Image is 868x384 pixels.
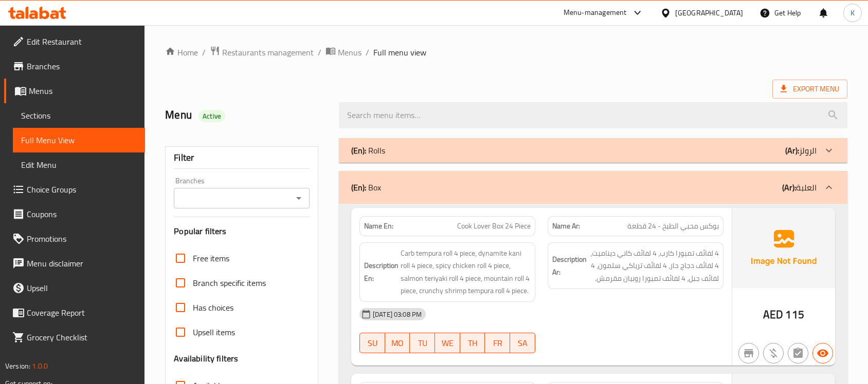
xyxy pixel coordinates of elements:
[165,107,327,123] h2: Menu
[351,180,366,195] b: (En):
[351,143,366,158] b: (En):
[318,46,321,59] li: /
[27,35,137,48] span: Edit Restaurant
[439,336,456,351] span: WE
[210,46,314,59] a: Restaurants management
[4,29,145,54] a: Edit Restaurant
[32,359,48,373] span: 1.0.0
[510,333,535,353] button: SA
[4,325,145,350] a: Grocery Checklist
[552,221,580,232] strong: Name Ar:
[21,109,137,122] span: Sections
[364,336,381,351] span: SU
[763,343,784,363] button: Purchased item
[193,252,229,264] span: Free items
[812,343,833,363] button: Available
[4,54,145,79] a: Branches
[174,147,310,169] div: Filter
[13,128,145,152] a: Full Menu View
[13,152,145,177] a: Edit Menu
[785,143,799,158] b: (Ar):
[738,343,759,363] button: Not branch specific item
[27,233,137,245] span: Promotions
[763,304,783,324] span: AED
[27,282,137,294] span: Upsell
[785,304,804,324] span: 115
[339,102,847,128] input: search
[193,301,233,314] span: Has choices
[165,46,847,59] nav: breadcrumb
[851,7,855,18] span: K
[410,333,435,353] button: TU
[338,46,361,59] span: Menus
[202,46,206,59] li: /
[5,359,30,373] span: Version:
[4,251,145,276] a: Menu disclaimer
[460,333,485,353] button: TH
[13,103,145,128] a: Sections
[489,336,506,351] span: FR
[564,7,627,19] div: Menu-management
[222,46,314,59] span: Restaurants management
[198,111,225,121] span: Active
[339,171,847,204] div: (En): Box(Ar):العلبة
[389,336,406,351] span: MO
[4,202,145,226] a: Coupons
[435,333,460,353] button: WE
[457,221,531,232] span: Cook Lover Box 24 Piece
[292,191,306,205] button: Open
[781,83,839,95] span: Export Menu
[485,333,510,353] button: FR
[351,144,385,157] p: Rolls
[772,80,847,99] span: Export Menu
[165,46,198,59] a: Home
[27,306,137,319] span: Coverage Report
[785,144,817,157] p: الرولز
[198,110,225,122] div: Active
[364,221,393,232] strong: Name En:
[385,333,410,353] button: MO
[4,276,145,300] a: Upsell
[27,183,137,196] span: Choice Groups
[339,138,847,163] div: (En): Rolls(Ar):الرولز
[325,46,361,59] a: Menus
[552,253,587,278] strong: Description Ar:
[193,277,266,289] span: Branch specific items
[29,85,137,97] span: Menus
[4,177,145,202] a: Choice Groups
[27,257,137,270] span: Menu disclaimer
[627,221,719,232] span: بوكس محبي الطبخ - 24 قطعة
[589,247,719,285] span: 4 لفائف تمبورا كارب، 4 لفائف كاني ديناميت، 4 لفائف دجاج حار، 4 لفائف ترياكي سلمون، 4 لفائف جبل، 4...
[369,310,426,319] span: [DATE] 03:08 PM
[4,300,145,325] a: Coverage Report
[4,79,145,103] a: Menus
[401,247,531,297] span: Carb tempura roll 4 piece, dynamite kani roll 4 piece, spicy chicken roll 4 piece, salmon teriyak...
[414,336,431,351] span: TU
[21,159,137,171] span: Edit Menu
[514,336,531,351] span: SA
[21,134,137,146] span: Full Menu View
[364,259,399,284] strong: Description En:
[373,46,426,59] span: Full menu view
[174,225,310,237] h3: Popular filters
[464,336,481,351] span: TH
[4,226,145,251] a: Promotions
[359,333,385,353] button: SU
[193,326,235,338] span: Upsell items
[732,208,835,288] img: Ae5nvW7+0k+MAAAAAElFTkSuQmCC
[27,60,137,72] span: Branches
[782,181,817,194] p: العلبة
[27,331,137,343] span: Grocery Checklist
[351,181,381,194] p: Box
[675,7,743,18] div: [GEOGRAPHIC_DATA]
[174,353,238,364] h3: Availability filters
[27,208,137,220] span: Coupons
[366,46,369,59] li: /
[782,180,796,195] b: (Ar):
